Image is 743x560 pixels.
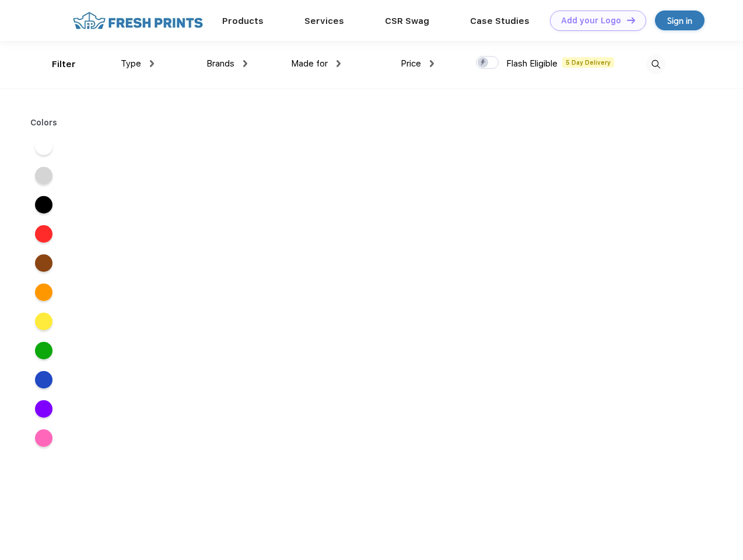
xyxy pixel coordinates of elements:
span: Made for [291,58,328,69]
img: dropdown.png [337,60,341,67]
a: Products [222,16,264,26]
div: Sign in [667,14,692,27]
div: Colors [22,117,66,129]
span: Price [401,58,421,69]
img: fo%20logo%202.webp [69,10,206,31]
span: 5 Day Delivery [562,57,614,68]
div: Add your Logo [561,16,621,26]
span: Flash Eligible [506,58,558,69]
img: DT [627,17,635,23]
img: dropdown.png [243,60,247,67]
div: Filter [52,58,76,71]
img: desktop_search.svg [646,55,665,74]
img: dropdown.png [150,60,154,67]
a: Sign in [655,10,705,30]
img: dropdown.png [430,60,434,67]
span: Brands [206,58,234,69]
span: Type [121,58,141,69]
a: CSR Swag [385,16,429,26]
a: Services [304,16,344,26]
